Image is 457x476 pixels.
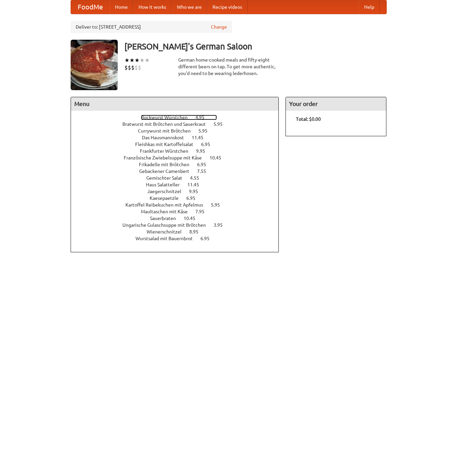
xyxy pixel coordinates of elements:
span: Kartoffel Reibekuchen mit Apfelmus [125,202,210,208]
span: 11.45 [187,182,206,187]
span: 9.95 [196,148,212,154]
a: Bratwurst mit Brötchen und Sauerkraut 5.95 [122,121,235,127]
span: Jaegerschnitzel [147,189,188,194]
span: Maultaschen mit Käse [141,209,194,214]
a: Home [110,0,133,14]
span: 3.95 [214,222,229,228]
li: ★ [145,57,150,64]
span: Haus Salatteller [146,182,186,187]
span: Wienerschnitzel [147,229,188,234]
a: Recipe videos [207,0,247,14]
span: Gemischter Salat [146,175,189,181]
span: 5.95 [214,121,229,127]
a: Kaesepaetzle 6.95 [150,195,208,201]
span: 6.95 [186,195,202,201]
a: Frankfurter Würstchen 9.95 [140,148,218,154]
a: Gemischter Salat 4.55 [146,175,212,181]
a: Change [211,24,227,30]
a: Currywurst mit Brötchen 5.95 [138,128,220,134]
span: Bockwurst Würstchen [141,115,194,120]
a: Das Hausmannskost 11.45 [142,135,216,140]
span: Bratwurst mit Brötchen und Sauerkraut [122,121,213,127]
a: Bockwurst Würstchen 4.95 [141,115,217,120]
a: Haus Salatteller 11.45 [146,182,212,187]
a: How it works [133,0,172,14]
span: Fleishkas mit Kartoffelsalat [135,142,200,147]
li: ★ [140,57,145,64]
a: Fleishkas mit Kartoffelsalat 6.95 [135,142,223,147]
a: Jaegerschnitzel 9.95 [147,189,211,194]
span: 5.95 [198,128,214,134]
div: German home-cooked meals and fifty-eight different beers on tap. To get more authentic, you'd nee... [178,57,279,77]
span: 7.95 [195,209,211,214]
span: 6.95 [200,236,216,241]
li: $ [128,64,131,71]
li: $ [138,64,141,71]
span: 6.95 [201,142,217,147]
b: Total: $0.00 [296,116,321,122]
a: Frikadelle mit Brötchen 6.95 [139,162,219,167]
span: 5.95 [211,202,227,208]
a: Ungarische Gulaschsuppe mit Brötchen 3.95 [122,222,235,228]
a: Sauerbraten 10.45 [150,216,208,221]
span: 8.95 [189,229,205,234]
span: Sauerbraten [150,216,183,221]
span: 4.55 [190,175,206,181]
span: Frankfurter Würstchen [140,148,195,154]
h3: [PERSON_NAME]'s German Saloon [124,40,387,53]
span: 7.55 [197,169,213,174]
li: ★ [135,57,140,64]
li: ★ [129,57,135,64]
img: angular.jpg [71,40,118,90]
span: 10.45 [184,216,202,221]
li: $ [135,64,138,71]
span: Kaesepaetzle [150,195,185,201]
li: $ [131,64,135,71]
a: Maultaschen mit Käse 7.95 [141,209,217,214]
li: ★ [124,57,129,64]
span: Ungarische Gulaschsuppe mit Brötchen [122,222,213,228]
h4: Menu [71,97,279,111]
a: Gebackener Camenbert 7.55 [139,169,219,174]
span: Wurstsalad mit Bauernbrot [136,236,199,241]
h4: Your order [286,97,386,111]
span: Französische Zwiebelsuppe mit Käse [124,155,208,160]
a: Wienerschnitzel 8.95 [147,229,211,234]
span: 9.95 [189,189,205,194]
span: 10.45 [210,155,228,160]
a: Who we are [172,0,207,14]
span: Currywurst mit Brötchen [138,128,197,134]
span: Das Hausmannskost [142,135,191,140]
span: 11.45 [192,135,210,140]
span: 4.95 [195,115,211,120]
a: Wurstsalad mit Bauernbrot 6.95 [136,236,222,241]
a: Help [359,0,380,14]
a: Französische Zwiebelsuppe mit Käse 10.45 [124,155,234,160]
a: Kartoffel Reibekuchen mit Apfelmus 5.95 [125,202,232,208]
div: Deliver to: [STREET_ADDRESS] [71,21,232,33]
span: Gebackener Camenbert [139,169,196,174]
a: FoodMe [71,0,110,14]
span: Frikadelle mit Brötchen [139,162,196,167]
span: 6.95 [197,162,213,167]
li: $ [124,64,128,71]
